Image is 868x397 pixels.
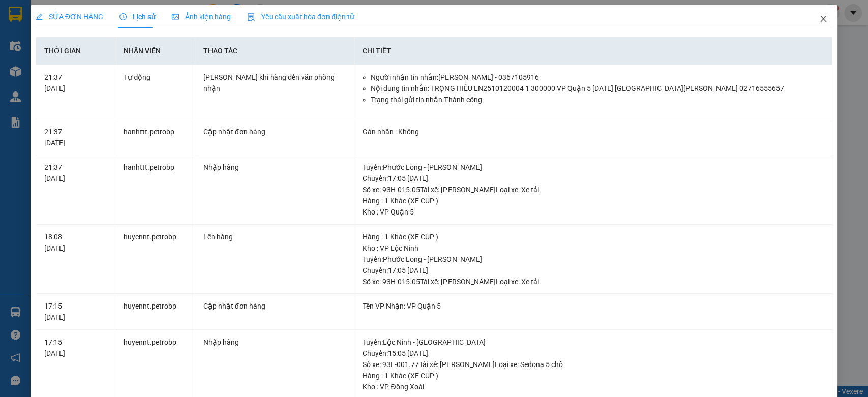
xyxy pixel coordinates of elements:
[44,337,107,359] div: 17:15 [DATE]
[36,37,116,65] th: Thời gian
[79,33,183,45] div: A & A
[119,13,127,20] span: clock-circle
[115,65,195,119] td: Tự động
[9,33,72,57] div: LAB VCM DENTAL
[9,9,72,33] div: VP Quận 5
[203,337,346,348] div: Nhập hàng
[363,381,824,392] div: Kho : VP Đồng Xoài
[115,37,195,65] th: Nhân viên
[172,13,231,21] span: Ảnh kiện hàng
[363,126,824,137] div: Gán nhãn : Không
[371,83,824,94] li: Nội dung tin nhắn: TRỌNG HIẾU LN2510120004 1 300000 VP Quận 5 [DATE] [GEOGRAPHIC_DATA][PERSON_NAM...
[44,126,107,148] div: 21:37 [DATE]
[363,206,824,218] div: Kho : VP Quận 5
[115,294,195,330] td: huyennt.petrobp
[115,119,195,156] td: hanhttt.petrobp
[247,13,354,21] span: Yêu cầu xuất hóa đơn điện tử
[363,231,824,242] div: Hàng : 1 Khác (XE CUP )
[195,37,354,65] th: Thao tác
[79,9,183,33] div: VP [GEOGRAPHIC_DATA]
[203,126,346,137] div: Cập nhật đơn hàng
[44,162,107,184] div: 21:37 [DATE]
[363,254,824,287] div: Tuyến : Phước Long - [PERSON_NAME] Chuyến: 17:05 [DATE] Số xe: 93H-015.05 Tài xế: [PERSON_NAME] L...
[809,5,837,34] button: Close
[363,195,824,206] div: Hàng : 1 Khác (XE CUP )
[363,300,824,312] div: Tên VP Nhận: VP Quận 5
[354,37,832,65] th: Chi tiết
[203,72,346,94] div: [PERSON_NAME] khi hàng đến văn phòng nhận
[36,13,43,20] span: edit
[371,72,824,83] li: Người nhận tin nhắn: [PERSON_NAME] - 0367105916
[9,10,24,20] span: Gửi:
[363,162,824,195] div: Tuyến : Phước Long - [PERSON_NAME] Chuyến: 17:05 [DATE] Số xe: 93H-015.05 Tài xế: [PERSON_NAME] L...
[44,300,107,323] div: 17:15 [DATE]
[247,13,255,21] img: icon
[119,13,156,21] span: Lịch sử
[203,162,346,173] div: Nhập hàng
[115,155,195,225] td: hanhttt.petrobp
[79,10,104,20] span: Nhận:
[44,72,107,94] div: 21:37 [DATE]
[363,242,824,254] div: Kho : VP Lộc Ninh
[819,15,827,23] span: close
[363,370,824,381] div: Hàng : 1 Khác (XE CUP )
[36,13,103,21] span: SỬA ĐƠN HÀNG
[203,300,346,312] div: Cập nhật đơn hàng
[172,13,179,20] span: picture
[363,337,824,370] div: Tuyến : Lộc Ninh - [GEOGRAPHIC_DATA] Chuyến: 15:05 [DATE] Số xe: 93E-001.77 Tài xế: [PERSON_NAME]...
[203,231,346,242] div: Lên hàng
[371,94,824,105] li: Trạng thái gửi tin nhắn: Thành công
[115,225,195,294] td: huyennt.petrobp
[44,231,107,254] div: 18:08 [DATE]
